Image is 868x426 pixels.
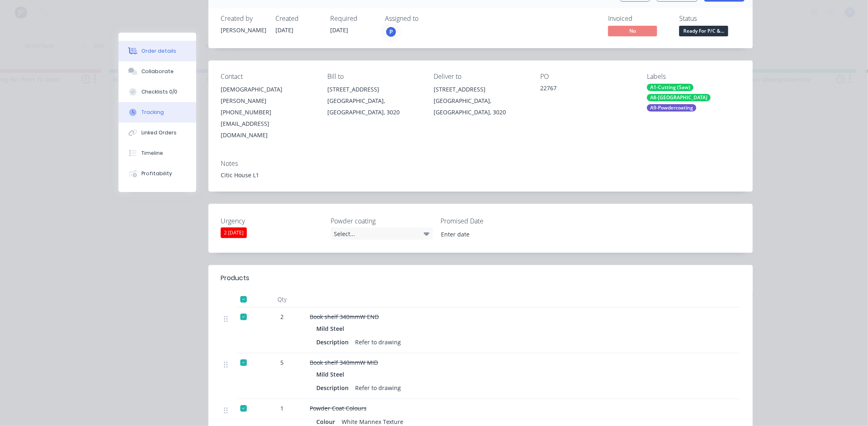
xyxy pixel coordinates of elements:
[119,163,196,184] button: Profitability
[221,227,247,238] div: 2 [DATE]
[141,129,177,136] div: Linked Orders
[275,26,293,34] span: [DATE]
[316,368,347,380] div: Mild Steel
[327,84,421,95] div: [STREET_ADDRESS]
[331,227,433,240] div: Select...
[119,82,196,102] button: Checklists 0/0
[141,68,174,75] div: Collaborate
[280,358,284,367] span: 5
[141,170,172,177] div: Profitability
[327,73,421,80] div: Bill to
[221,84,314,107] div: [DEMOGRAPHIC_DATA][PERSON_NAME]
[221,273,249,283] div: Products
[221,15,266,22] div: Created by
[221,26,266,34] div: [PERSON_NAME]
[435,228,537,240] input: Enter date
[385,15,467,22] div: Assigned to
[119,61,196,82] button: Collaborate
[119,102,196,123] button: Tracking
[119,41,196,61] button: Order details
[540,73,634,80] div: PO
[385,26,397,38] button: P
[257,291,306,308] div: Qty
[441,216,543,226] label: Promised Date
[331,216,433,226] label: Powder coating
[141,47,176,55] div: Order details
[141,149,163,157] div: Timeline
[221,73,314,80] div: Contact
[352,336,404,348] div: Refer to drawing
[221,118,314,141] div: [EMAIL_ADDRESS][DOMAIN_NAME]
[141,88,177,96] div: Checklists 0/0
[141,109,164,116] div: Tracking
[316,382,352,394] div: Description
[221,84,314,141] div: [DEMOGRAPHIC_DATA][PERSON_NAME][PHONE_NUMBER][EMAIL_ADDRESS][DOMAIN_NAME]
[608,26,657,36] span: No
[310,313,379,321] span: Book shelf 340mmW END
[608,15,669,22] div: Invoiced
[327,95,421,118] div: [GEOGRAPHIC_DATA], [GEOGRAPHIC_DATA], 3020
[280,312,284,321] span: 2
[647,84,694,91] div: A1-Cutting (Saw)
[540,84,634,95] div: 22767
[310,359,378,366] span: Book shelf 340mmW MID
[275,15,320,22] div: Created
[310,404,367,412] span: Powder Coat Colours
[679,26,728,38] button: Ready For P/C &...
[221,171,740,179] div: Citic House L1
[316,323,347,335] div: Mild Steel
[221,216,323,226] label: Urgency
[679,26,728,36] span: Ready For P/C &...
[434,84,528,95] div: [STREET_ADDRESS]
[221,107,314,118] div: [PHONE_NUMBER]
[330,26,348,34] span: [DATE]
[330,15,375,22] div: Required
[647,104,696,112] div: A9-Powdercoating
[434,73,528,80] div: Deliver to
[316,336,352,348] div: Description
[352,382,404,394] div: Refer to drawing
[221,160,740,167] div: Notes
[647,94,711,101] div: A8-[GEOGRAPHIC_DATA]
[647,73,740,80] div: Labels
[434,95,528,118] div: [GEOGRAPHIC_DATA], [GEOGRAPHIC_DATA], 3020
[327,84,421,118] div: [STREET_ADDRESS][GEOGRAPHIC_DATA], [GEOGRAPHIC_DATA], 3020
[119,143,196,163] button: Timeline
[434,84,528,118] div: [STREET_ADDRESS][GEOGRAPHIC_DATA], [GEOGRAPHIC_DATA], 3020
[679,15,740,22] div: Status
[119,123,196,143] button: Linked Orders
[280,404,284,413] span: 1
